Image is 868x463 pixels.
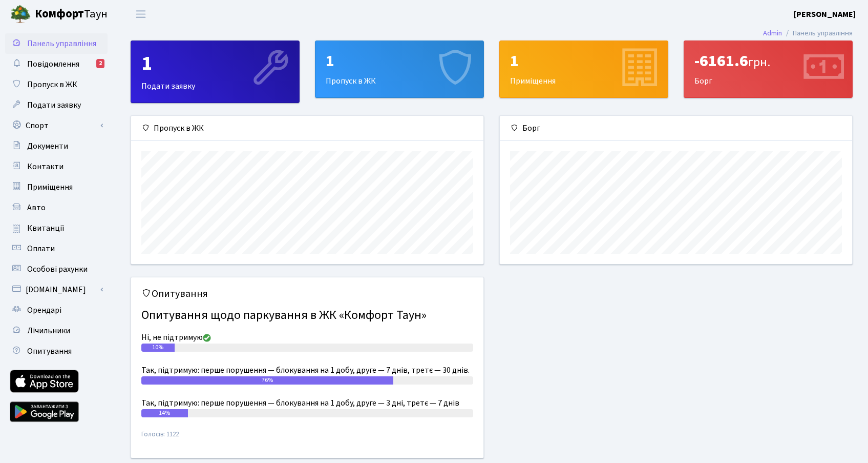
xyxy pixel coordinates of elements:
a: Орендарі [5,300,108,320]
a: Оплати [5,238,108,259]
span: Подати заявку [27,99,81,111]
div: 76% [141,376,393,385]
div: Борг [500,116,852,141]
span: Лічильники [27,325,70,336]
h4: Опитування щодо паркування в ЖК «Комфорт Таун» [141,304,473,327]
a: Документи [5,136,108,156]
nav: breadcrumb [748,23,868,44]
div: -6161.6 [694,51,842,71]
b: [PERSON_NAME] [794,9,856,20]
span: Таун [35,6,108,23]
div: 1 [141,51,289,76]
div: Борг [684,41,852,97]
span: Авто [27,202,46,213]
a: 1Подати заявку [131,41,300,103]
span: Пропуск в ЖК [27,79,77,90]
a: Панель управління [5,33,108,54]
a: Авто [5,197,108,218]
div: 10% [141,344,175,352]
div: Приміщення [500,41,668,97]
div: Так, підтримую: перше порушення — блокування на 1 добу, друге — 3 дні, третє — 7 днів [141,397,473,409]
span: грн. [748,53,770,71]
span: Контакти [27,161,63,172]
div: 2 [96,59,104,68]
div: 14% [141,409,188,417]
a: 1Пропуск в ЖК [315,41,484,98]
a: Admin [763,28,782,38]
a: [PERSON_NAME] [794,8,856,21]
div: Подати заявку [131,41,299,103]
span: Особові рахунки [27,264,88,275]
div: Ні, не підтримую [141,331,473,344]
span: Повідомлення [27,58,79,70]
h5: Опитування [141,288,473,300]
div: Пропуск в ЖК [315,41,483,97]
a: Лічильники [5,320,108,341]
a: Особові рахунки [5,259,108,279]
b: Комфорт [35,6,84,22]
a: [DOMAIN_NAME] [5,279,108,300]
img: logo.png [10,4,31,25]
span: Опитування [27,346,72,357]
small: Голосів: 1122 [141,430,473,448]
button: Переключити навігацію [128,6,154,23]
a: Квитанції [5,218,108,238]
span: Приміщення [27,182,73,193]
div: Пропуск в ЖК [131,116,483,141]
a: Повідомлення2 [5,54,108,74]
a: Приміщення [5,177,108,197]
div: Так, підтримую: перше порушення — блокування на 1 добу, друге — 7 днів, третє — 30 днів. [141,364,473,376]
a: 1Приміщення [499,41,668,98]
span: Орендарі [27,305,61,316]
span: Оплати [27,243,55,254]
span: Документи [27,140,68,152]
a: Спорт [5,115,108,136]
a: Опитування [5,341,108,361]
a: Контакти [5,156,108,177]
a: Подати заявку [5,95,108,115]
span: Квитанції [27,223,65,234]
span: Панель управління [27,38,96,49]
li: Панель управління [782,28,853,39]
div: 1 [326,51,473,71]
a: Пропуск в ЖК [5,74,108,95]
div: 1 [510,51,658,71]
